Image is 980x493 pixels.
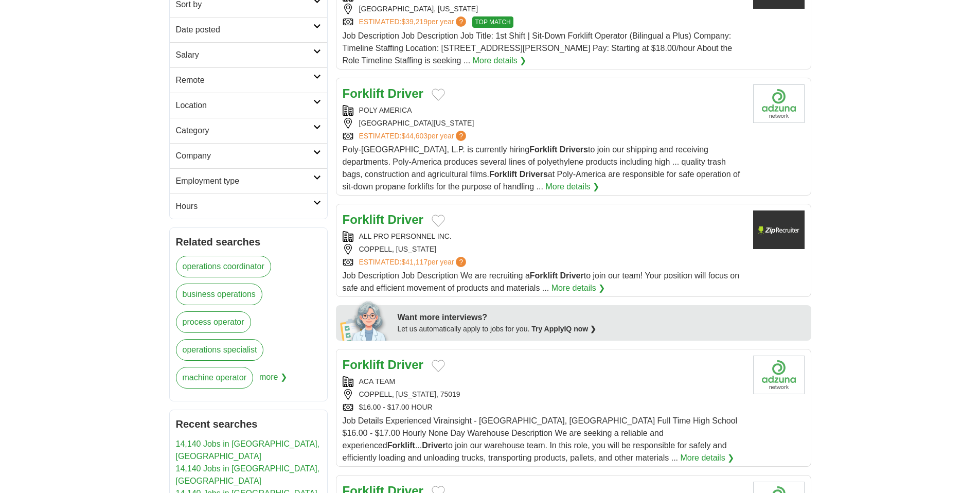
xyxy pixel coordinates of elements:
[432,215,445,227] button: Add to favorite jobs
[176,439,320,461] a: 14,140 Jobs in [GEOGRAPHIC_DATA], [GEOGRAPHIC_DATA]
[170,17,327,42] a: Date posted
[388,86,423,100] strong: Driver
[343,376,745,387] div: ACA TEAM
[176,74,313,86] h2: Remote
[343,231,745,242] div: ALL PRO PERSONNEL INC.
[340,300,390,341] img: apply-iq-scientist.png
[170,118,327,143] a: Category
[401,17,427,26] span: $39,219
[359,106,412,114] a: POLY AMERICA
[343,86,423,100] a: Forklift Driver
[387,441,415,450] strong: Forklift
[432,89,445,101] button: Add to favorite jobs
[359,16,469,28] a: ESTIMATED:$39,219per year?
[176,367,254,389] a: machine operator
[176,150,313,162] h2: Company
[401,258,427,266] span: $41,117
[530,271,558,280] strong: Forklift
[176,416,321,432] h2: Recent searches
[359,131,469,142] a: ESTIMATED:$44,603per year?
[170,143,327,168] a: Company
[359,257,469,268] a: ESTIMATED:$41,117per year?
[343,31,733,65] span: Job Description Job Description Job Title: 1st Shift | Sit-Down Forklift Operator (Bilingual a Pl...
[343,358,384,372] strong: Forklift
[343,4,745,14] div: [GEOGRAPHIC_DATA], [US_STATE]
[176,99,313,112] h2: Location
[176,234,321,250] h2: Related searches
[388,358,423,372] strong: Driver
[343,213,384,226] strong: Forklift
[531,325,596,333] a: Try ApplyIQ now ❯
[343,145,740,191] span: Poly-[GEOGRAPHIC_DATA], L.P. is currently hiring to join our shipping and receiving departments. ...
[343,402,745,413] div: $16.00 - $17.00 HOUR
[551,282,605,294] a: More details ❯
[432,360,445,372] button: Add to favorite jobs
[343,416,738,462] span: Job Details Experienced Virainsight - [GEOGRAPHIC_DATA], [GEOGRAPHIC_DATA] Full Time High School ...
[176,49,313,61] h2: Salary
[343,118,745,129] div: [GEOGRAPHIC_DATA][US_STATE]
[343,244,745,255] div: COPPELL, [US_STATE]
[176,125,313,137] h2: Category
[170,67,327,93] a: Remote
[176,256,271,277] a: operations coordinator
[170,193,327,219] a: Hours
[176,284,262,305] a: business operations
[398,324,805,334] div: Let us automatically apply to jobs for you.
[456,16,466,27] span: ?
[753,356,805,394] img: Company logo
[753,84,805,123] img: Poly America logo
[343,86,384,100] strong: Forklift
[176,200,313,213] h2: Hours
[456,131,466,141] span: ?
[520,170,548,179] strong: Drivers
[560,145,588,154] strong: Drivers
[401,132,427,140] span: $44,603
[388,213,423,226] strong: Driver
[472,16,513,28] span: TOP MATCH
[753,210,805,249] img: Company logo
[422,441,446,450] strong: Driver
[489,170,517,179] strong: Forklift
[259,367,287,395] span: more ❯
[343,271,740,292] span: Job Description Job Description We are recruiting a to join our team! Your position will focus on...
[560,271,583,280] strong: Driver
[176,24,313,36] h2: Date posted
[680,452,734,464] a: More details ❯
[343,213,423,226] a: Forklift Driver
[176,311,251,333] a: process operator
[176,464,320,485] a: 14,140 Jobs in [GEOGRAPHIC_DATA], [GEOGRAPHIC_DATA]
[343,358,423,372] a: Forklift Driver
[343,389,745,400] div: COPPELL, [US_STATE], 75019
[170,42,327,67] a: Salary
[176,175,313,187] h2: Employment type
[170,168,327,193] a: Employment type
[398,311,805,324] div: Want more interviews?
[473,55,527,67] a: More details ❯
[170,93,327,118] a: Location
[529,145,557,154] strong: Forklift
[545,181,599,193] a: More details ❯
[456,257,466,267] span: ?
[176,339,264,361] a: operations specialist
